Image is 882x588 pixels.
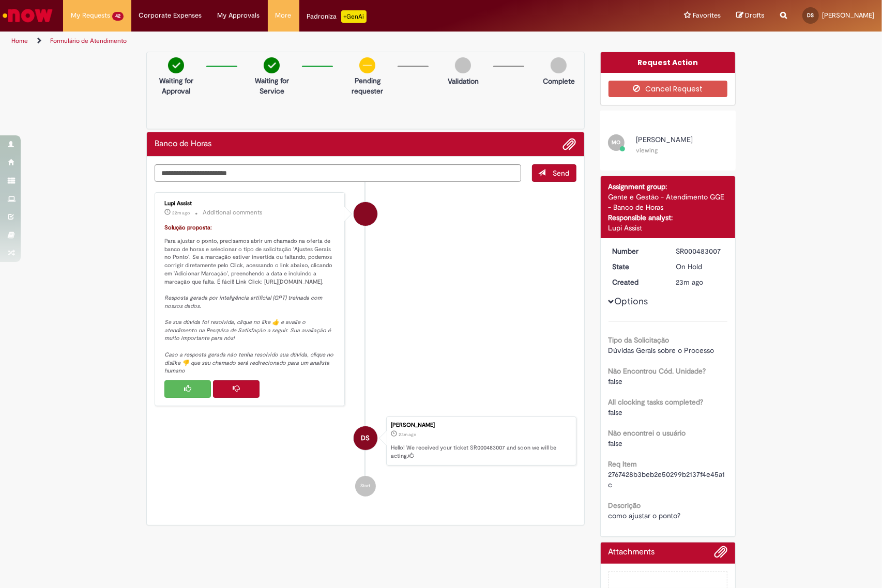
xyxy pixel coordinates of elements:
img: check-circle-green.png [168,57,184,73]
time: 28/08/2025 11:04:24 [172,210,190,216]
span: [PERSON_NAME] [636,135,693,144]
span: Dúvidas Gerais sobre o Processo [609,346,714,355]
p: Hello! We received your ticket SR000483007 and soon we will be acting. [391,444,571,460]
span: MO [612,139,620,146]
span: Corporate Expenses [139,10,202,21]
button: Send [532,164,576,182]
span: DS [808,12,814,19]
button: Add attachments [714,545,727,564]
time: 28/08/2025 11:03:08 [676,277,703,287]
span: 42 [112,12,124,21]
small: viewing [636,146,658,154]
dt: Created [605,277,668,287]
div: Lupi Assist [354,202,377,226]
li: Davi Souza [155,416,576,466]
div: Gente e Gestão - Atendimento GGE - Banco de Horas [609,192,728,212]
em: Resposta gerada por inteligência artificial (GPT) treinada com nossos dados. Se sua dúvida foi re... [164,294,335,375]
h2: Banco de Horas Ticket history [155,140,211,149]
img: circle-minus.png [359,57,375,73]
b: Descrição [609,501,641,510]
span: 23m ago [399,431,416,438]
div: Responsible analyst: [609,212,728,223]
textarea: Type your message here... [155,164,521,182]
time: 28/08/2025 11:03:08 [399,431,416,438]
span: 23m ago [676,277,703,287]
span: [PERSON_NAME] [822,11,874,20]
dt: Number [605,246,668,256]
a: Drafts [736,11,765,21]
button: Add attachments [563,137,576,151]
div: Lupi Assist [609,223,728,233]
span: false [609,408,623,417]
p: Pending requester [342,75,392,96]
p: Para ajustar o ponto, precisamos abrir um chamado na oferta de banco de horas e selecionar o tipo... [164,224,337,375]
a: Home [11,37,28,45]
span: false [609,377,623,386]
b: Não Encontrou Cód. Unidade? [609,366,706,376]
b: Req Item [609,459,637,469]
div: On Hold [676,261,724,272]
b: All clocking tasks completed? [609,397,704,407]
span: Send [553,168,570,178]
span: Drafts [745,10,765,20]
button: Cancel Request [609,81,728,97]
div: SR000483007 [676,246,724,256]
p: Waiting for Service [247,75,297,96]
div: [PERSON_NAME] [391,422,571,428]
span: More [276,10,292,21]
h2: Attachments [609,548,655,557]
p: +GenAi [341,10,367,23]
b: Não encontrei o usuário [609,428,686,438]
span: My Approvals [218,10,260,21]
small: Additional comments [203,208,263,217]
span: DS [361,426,370,451]
img: ServiceNow [1,5,54,26]
span: My Requests [71,10,110,21]
img: check-circle-green.png [264,57,280,73]
div: Request Action [601,52,736,73]
font: Solução proposta: [164,224,212,231]
div: 28/08/2025 11:03:08 [676,277,724,287]
span: 22m ago [172,210,190,216]
a: Formulário de Atendimento [50,37,127,45]
span: como ajustar o ponto? [609,511,681,520]
b: Tipo da Solicitação [609,335,670,345]
img: img-circle-grey.png [551,57,567,73]
div: Davi Souza [354,426,377,450]
p: Complete [543,76,575,86]
span: false [609,439,623,448]
p: Validation [448,76,479,86]
div: Lupi Assist [164,200,337,207]
span: 2767428b3beb2e50299b2137f4e45a1c [609,470,725,489]
div: Assignment group: [609,181,728,192]
div: Padroniza [307,10,367,23]
ul: Ticket history [155,182,576,507]
span: Favorites [693,10,721,21]
dt: State [605,261,668,272]
ul: Page breadcrumbs [8,32,580,51]
p: Waiting for Approval [151,75,201,96]
img: img-circle-grey.png [455,57,471,73]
